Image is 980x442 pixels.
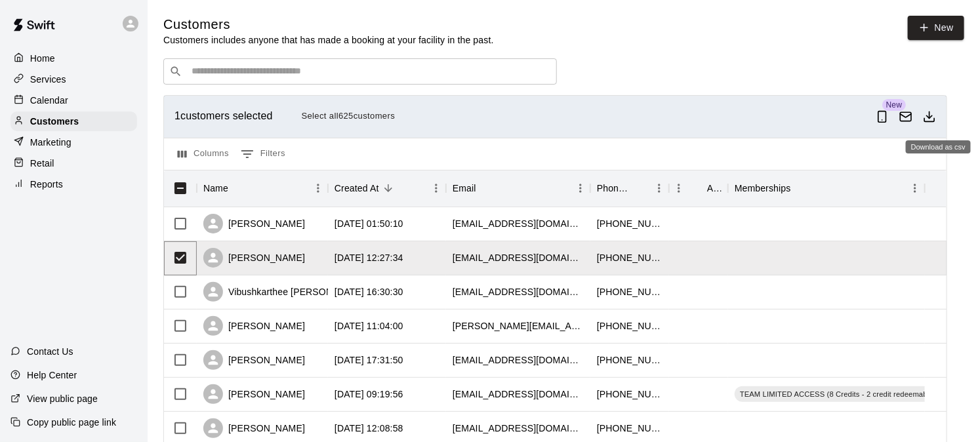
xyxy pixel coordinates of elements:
[728,170,925,207] div: Memberships
[328,170,446,207] div: Created At
[426,178,446,198] button: Menu
[649,178,669,198] button: Menu
[30,136,71,149] p: Marketing
[174,106,870,127] div: 1 customers selected
[298,106,399,127] button: Select all625customers
[735,386,959,402] div: TEAM LIMITED ACCESS (8 Credits - 2 credit redeemable daily)
[27,416,116,429] p: Copy public page link
[882,99,906,111] span: New
[689,179,707,197] button: Sort
[27,369,77,382] p: Help Center
[597,251,663,264] div: +14402229840
[335,319,403,332] div: 2025-08-08 11:04:00
[228,179,247,197] button: Sort
[174,144,232,165] button: Select columns
[453,170,476,207] div: Email
[908,16,964,40] a: New
[735,170,791,207] div: Memberships
[10,132,137,152] a: Marketing
[597,170,631,207] div: Phone Number
[10,90,137,110] a: Calendar
[906,140,971,153] div: Download as csv
[10,174,137,194] a: Reports
[335,353,403,367] div: 2025-08-06 17:31:50
[203,248,305,268] div: [PERSON_NAME]
[163,58,557,85] div: Search customers by name or email
[597,285,663,298] div: +19799858020
[163,33,494,47] p: Customers includes anyone that has made a booking at your facility in the past.
[163,16,494,33] h5: Customers
[335,388,403,401] div: 2025-08-06 09:19:56
[335,251,403,264] div: 2025-08-13 12:27:34
[237,144,289,165] button: Show filters
[597,353,663,367] div: +18327719504
[918,105,941,129] button: Download as csv
[197,170,328,207] div: Name
[453,217,584,230] div: piyusharora6505@gmail.com
[571,178,590,198] button: Menu
[735,389,959,399] span: TEAM LIMITED ACCESS (8 Credits - 2 credit redeemable daily)
[27,345,73,358] p: Contact Us
[203,282,367,302] div: Vibushkarthee [PERSON_NAME]
[203,384,305,404] div: [PERSON_NAME]
[30,115,79,128] p: Customers
[335,170,379,207] div: Created At
[30,52,55,65] p: Home
[335,285,403,298] div: 2025-08-12 16:30:30
[203,214,305,233] div: [PERSON_NAME]
[905,178,925,198] button: Menu
[335,422,403,435] div: 2025-08-05 12:08:58
[446,170,590,207] div: Email
[335,217,403,230] div: 2025-08-14 01:50:10
[379,179,398,197] button: Sort
[597,319,663,332] div: +19793551718
[631,179,649,197] button: Sort
[203,350,305,370] div: [PERSON_NAME]
[30,73,66,86] p: Services
[10,111,137,131] a: Customers
[30,94,68,107] p: Calendar
[453,251,584,264] div: prithvi.beri@gmail.com
[308,178,328,198] button: Menu
[30,178,63,191] p: Reports
[30,157,54,170] p: Retail
[707,170,722,207] div: Age
[597,217,663,230] div: +12812455009
[203,418,305,438] div: [PERSON_NAME]
[476,179,495,197] button: Sort
[669,178,689,198] button: Menu
[27,392,98,405] p: View public page
[453,319,584,332] div: jithin.jacob81@gmail.com
[669,170,728,207] div: Age
[894,105,918,129] button: Email customers
[791,179,809,197] button: Sort
[453,422,584,435] div: stafinjacob@outlook.com
[597,422,663,435] div: +13462080014
[453,353,584,367] div: ebadullahkhan1998@gmail.com
[10,70,137,89] a: Services
[597,388,663,401] div: +13467412249
[590,170,669,207] div: Phone Number
[10,49,137,68] a: Home
[203,170,228,207] div: Name
[203,316,305,336] div: [PERSON_NAME]
[453,285,584,298] div: vibushks@gmail.com
[453,388,584,401] div: sh388584@gmail.com
[870,105,894,129] button: Send App Notification
[10,153,137,173] a: Retail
